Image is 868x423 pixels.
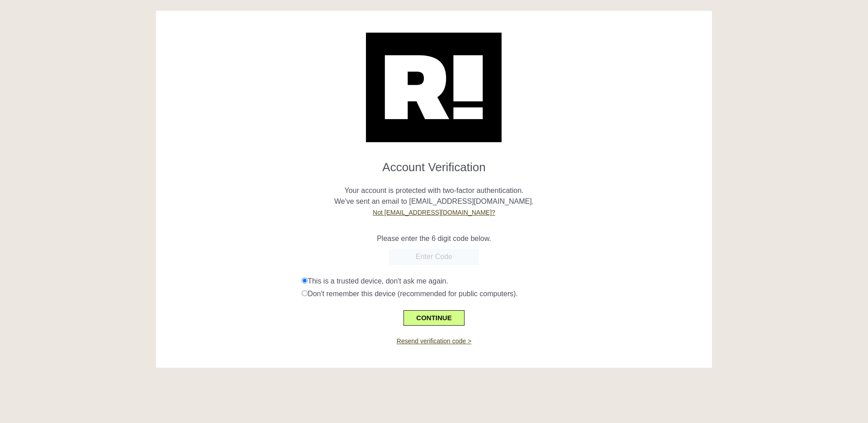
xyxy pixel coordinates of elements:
[163,233,705,244] p: Please enter the 6 digit code below.
[397,337,471,345] a: Resend verification code >
[302,276,705,287] div: This is a trusted device, don't ask me again.
[302,288,705,299] div: Don't remember this device (recommended for public computers).
[403,310,464,326] button: CONTINUE
[163,153,705,174] h1: Account Verification
[389,249,479,265] input: Enter Code
[366,33,502,142] img: Retention.com
[163,174,705,218] p: Your account is protected with two-factor authentication. We've sent an email to [EMAIL_ADDRESS][...
[373,209,495,216] a: Not [EMAIL_ADDRESS][DOMAIN_NAME]?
